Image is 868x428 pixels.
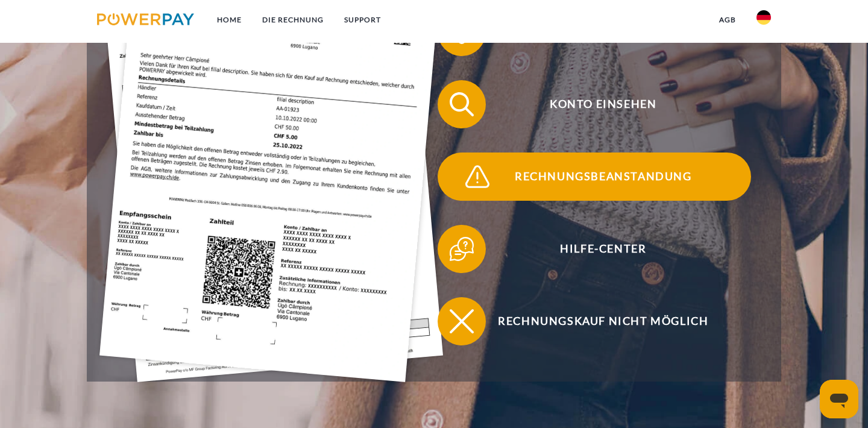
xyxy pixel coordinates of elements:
a: DIE RECHNUNG [252,9,334,31]
span: Rechnungsbeanstandung [456,153,751,201]
button: Rechnungsbeanstandung [438,153,751,201]
a: agb [709,9,746,31]
span: Rechnungskauf nicht möglich [456,297,751,345]
span: Hilfe-Center [456,225,751,273]
img: qb_warning.svg [462,162,492,192]
button: Rechnungskauf nicht möglich [438,297,751,345]
img: de [756,10,771,25]
button: Mahnung erhalten? [438,8,751,56]
iframe: Schaltfläche zum Öffnen des Messaging-Fensters [820,380,858,418]
img: qb_close.svg [447,306,477,336]
img: qb_search.svg [447,89,477,119]
button: Konto einsehen [438,80,751,128]
img: qb_help.svg [447,234,477,264]
img: logo-powerpay.svg [97,13,194,25]
a: Home [207,9,252,31]
span: Konto einsehen [456,80,751,128]
a: SUPPORT [334,9,391,31]
button: Hilfe-Center [438,225,751,273]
